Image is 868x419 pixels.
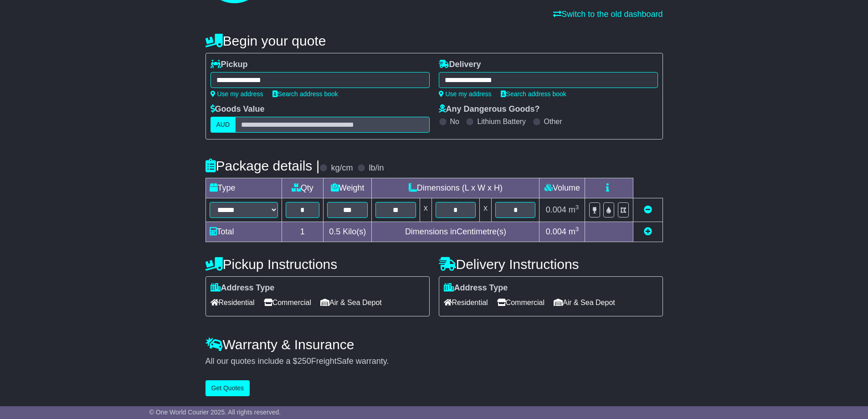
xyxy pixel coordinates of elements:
a: Search address book [501,90,566,98]
h4: Package details | [205,158,320,173]
span: Air & Sea Depot [320,295,382,310]
span: 0.004 [546,205,566,214]
span: m [569,205,579,214]
td: Weight [324,178,372,198]
td: x [480,198,492,222]
sup: 3 [575,204,579,211]
div: All our quotes include a $ FreightSafe warranty. [205,357,663,367]
label: lb/in [369,163,384,173]
td: Volume [539,178,585,198]
label: No [450,117,459,126]
td: Type [205,178,282,198]
td: Dimensions (L x W x H) [372,178,539,198]
label: Address Type [211,283,275,293]
label: kg/cm [331,163,353,173]
label: Any Dangerous Goods? [439,104,540,114]
td: 1 [282,222,324,242]
label: Goods Value [211,104,265,114]
td: Qty [282,178,324,198]
a: Switch to the old dashboard [553,10,663,19]
button: Get Quotes [205,380,250,396]
a: Remove this item [644,205,652,214]
label: Address Type [444,283,508,293]
h4: Delivery Instructions [439,257,663,272]
span: 0.004 [546,227,566,236]
a: Use my address [439,90,492,98]
span: 250 [298,357,311,366]
h4: Warranty & Insurance [205,337,663,352]
h4: Begin your quote [205,33,663,48]
td: Total [205,222,282,242]
td: Kilo(s) [324,222,372,242]
h4: Pickup Instructions [205,257,430,272]
span: Commercial [497,295,544,310]
a: Use my address [211,90,263,98]
label: Other [544,117,562,126]
span: Commercial [264,295,311,310]
td: Dimensions in Centimetre(s) [372,222,539,242]
span: 0.5 [329,227,340,236]
label: AUD [211,117,236,133]
a: Add new item [644,227,652,236]
label: Lithium Battery [477,117,526,126]
span: Residential [444,295,488,310]
td: x [420,198,431,222]
span: © One World Courier 2025. All rights reserved. [149,409,281,416]
sup: 3 [575,226,579,233]
span: Air & Sea Depot [554,295,615,310]
label: Delivery [439,60,481,70]
span: Residential [211,295,255,310]
label: Pickup [211,60,248,70]
span: m [569,227,579,236]
a: Search address book [272,90,338,98]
